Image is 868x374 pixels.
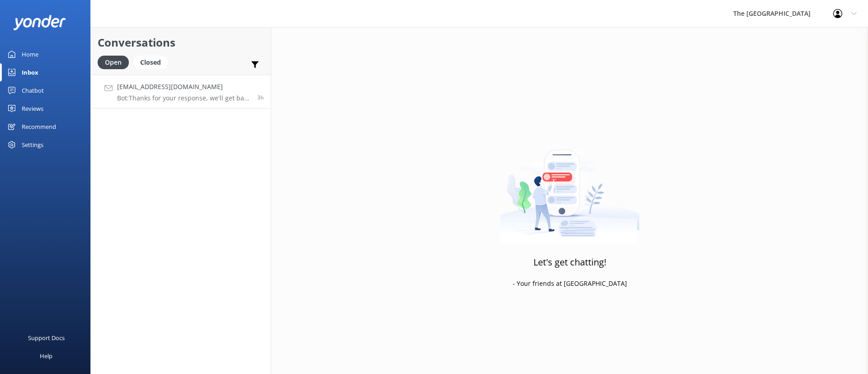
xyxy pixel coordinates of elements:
[117,82,250,92] h4: [EMAIL_ADDRESS][DOMAIN_NAME]
[22,99,43,118] div: Reviews
[91,75,271,109] a: [EMAIL_ADDRESS][DOMAIN_NAME]Bot:Thanks for your response, we'll get back to you as soon as we can...
[533,255,606,270] h3: Let's get chatting!
[40,347,52,365] div: Help
[28,329,65,347] div: Support Docs
[513,279,627,289] p: - Your friends at [GEOGRAPHIC_DATA]
[117,94,250,102] p: Bot: Thanks for your response, we'll get back to you as soon as we can during opening hours.
[22,45,38,63] div: Home
[22,118,56,136] div: Recommend
[22,63,38,81] div: Inbox
[98,34,264,51] h2: Conversations
[133,57,172,67] a: Closed
[22,81,44,99] div: Chatbot
[22,136,43,154] div: Settings
[98,56,129,69] div: Open
[14,15,66,30] img: yonder-white-logo.png
[257,94,264,101] span: 12:43pm 19-Aug-2025 (UTC -10:00) Pacific/Honolulu
[98,57,133,67] a: Open
[133,56,168,69] div: Closed
[500,131,640,244] img: artwork of a man stealing a conversation from at giant smartphone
